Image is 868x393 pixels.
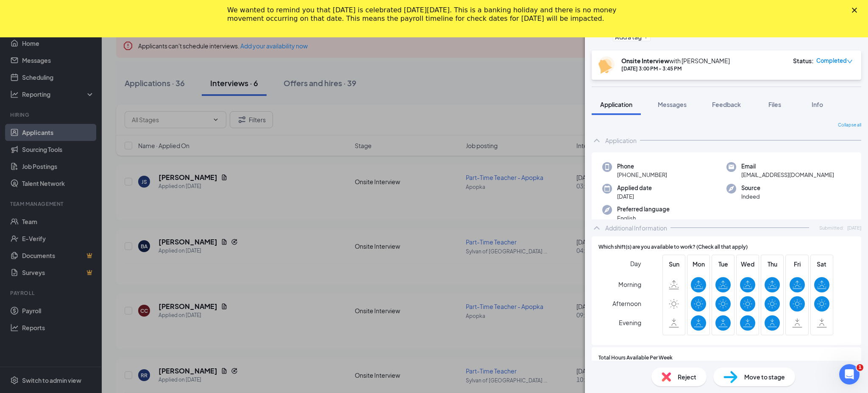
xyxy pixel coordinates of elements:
span: Preferred language [617,205,670,213]
span: Thu [765,259,780,269]
span: [PHONE_NUMBER] [617,171,667,179]
span: down [847,59,853,65]
div: Close [852,8,860,13]
svg: ChevronUp [592,135,602,146]
span: Indeed [741,192,760,201]
iframe: Intercom live chat [839,364,860,385]
span: Collapse all [838,122,861,129]
div: [DATE] 3:00 PM - 3:45 PM [621,65,730,72]
div: Status : [793,56,814,65]
span: Sat [814,259,829,269]
span: Evening [619,315,641,330]
span: Completed [816,56,847,65]
span: Source [741,184,760,192]
span: [EMAIL_ADDRESS][DOMAIN_NAME] [741,171,834,179]
div: with [PERSON_NAME] [621,56,730,65]
span: Feedback [712,101,741,108]
span: Applied date [617,184,652,192]
span: Move to stage [744,372,785,382]
span: Files [768,101,781,108]
span: [DATE] [617,192,652,201]
span: Mon [691,259,706,269]
span: 1 [857,364,863,371]
span: Total Hours Available Per Week [598,354,673,362]
span: English [617,214,670,222]
span: Sun [666,259,682,269]
span: Phone [617,162,667,171]
span: Afternoon [612,296,641,311]
span: Which shift(s) are you available to work? (Check all that apply) [598,243,748,251]
span: Fri [790,259,805,269]
span: Reject [678,372,696,382]
svg: ChevronUp [592,223,602,233]
span: [DATE] [847,224,861,231]
span: Email [741,162,834,171]
span: Tue [715,259,731,269]
span: Info [812,101,823,108]
span: Day [630,259,641,268]
span: Messages [658,101,687,108]
div: Application [605,136,637,145]
span: Application [600,101,632,108]
div: We wanted to remind you that [DATE] is celebrated [DATE][DATE]. This is a banking holiday and the... [227,6,627,23]
span: Wed [740,259,755,269]
b: Onsite Interview [621,57,669,65]
span: Submitted: [819,224,844,231]
div: Additional Information [605,224,667,232]
span: Morning [618,277,641,292]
